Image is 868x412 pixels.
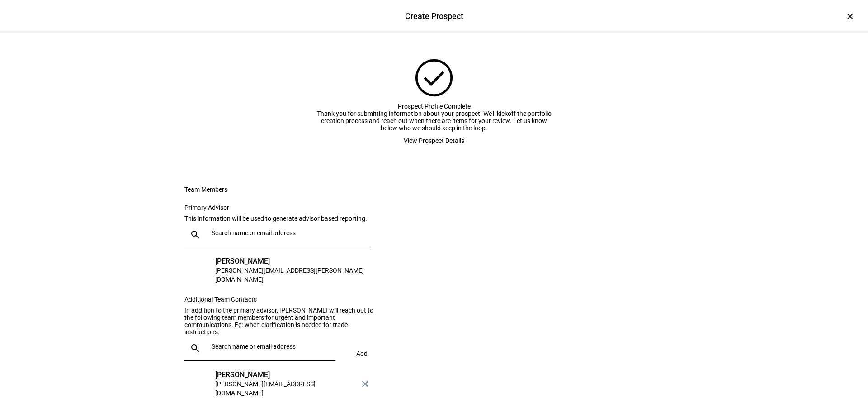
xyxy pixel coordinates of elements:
[843,9,857,24] div: ×
[184,215,382,222] div: This information will be used to generate advisor based reporting.
[190,257,208,275] div: FO
[316,110,552,132] div: Thank you for submitting information about your prospect. We’ll kickoff the portfolio creation pr...
[215,370,356,379] div: [PERSON_NAME]
[184,307,382,336] div: In addition to the primary advisor, [PERSON_NAME] will reach out to the following team members fo...
[184,343,206,354] mat-icon: search
[190,370,208,388] div: BS
[184,186,434,193] div: Team Members
[184,204,382,211] div: Primary Advisor
[184,296,382,303] div: Additional Team Contacts
[410,54,458,101] mat-icon: check_circle
[215,379,356,398] div: [PERSON_NAME][EMAIL_ADDRESS][DOMAIN_NAME]
[393,132,475,150] button: View Prospect Details
[215,266,374,284] div: [PERSON_NAME][EMAIL_ADDRESS][PERSON_NAME][DOMAIN_NAME]
[405,10,463,22] div: Create Prospect
[360,379,371,389] mat-icon: close
[404,132,464,150] span: View Prospect Details
[212,343,332,350] input: Search name or email address
[215,257,374,266] div: [PERSON_NAME]
[184,229,206,240] mat-icon: search
[212,229,367,237] input: Search name or email address
[316,103,552,110] div: Prospect Profile Complete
